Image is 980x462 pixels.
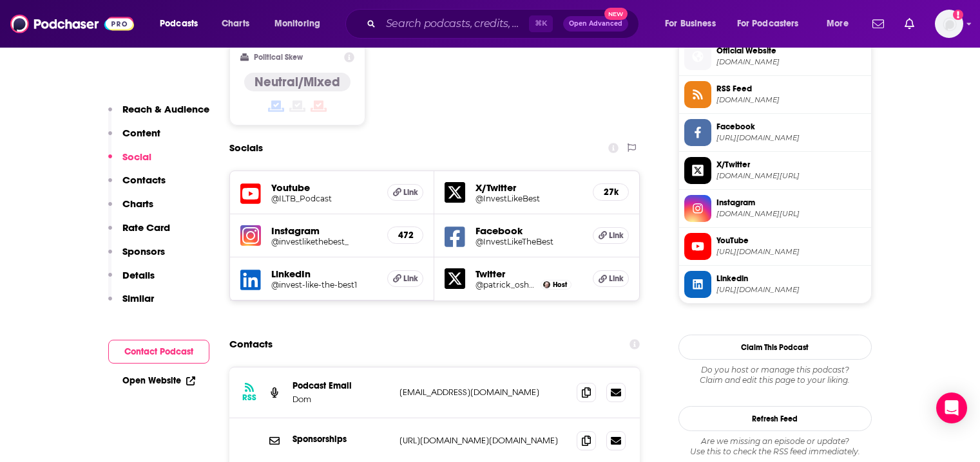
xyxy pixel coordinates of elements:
[593,227,629,244] a: Link
[684,233,866,260] a: YouTube[URL][DOMAIN_NAME]
[108,221,170,245] button: Rate Card
[716,209,866,219] span: instagram.com/investlikethebest_
[684,81,866,108] a: RSS Feed[DOMAIN_NAME]
[476,181,582,194] h5: X/Twitter
[604,187,618,198] h5: 27k
[274,15,320,33] span: Monitoring
[108,198,153,221] button: Charts
[867,13,889,35] a: Show notifications dropdown
[935,10,963,38] button: Show profile menu
[678,365,872,375] span: Do you host or manage this podcast?
[678,436,872,457] div: Are we missing an episode or update? Use this to check the RSS feed immediately.
[271,194,378,203] a: @ILTB_Podcast
[716,95,866,105] span: feeds.megaphone.fm
[265,14,337,34] button: open menu
[563,16,628,32] button: Open AdvancedNew
[609,273,624,284] span: Link
[476,268,582,280] h5: Twitter
[716,133,866,143] span: https://www.facebook.com/InvestLikeTheBest
[403,187,418,198] span: Link
[953,10,963,20] svg: Add a profile image
[108,127,160,151] button: Content
[529,15,553,32] span: ⌘ K
[271,237,378,246] a: @investlikethebest_
[122,375,195,386] a: Open Website
[818,14,865,34] button: open menu
[729,14,818,34] button: open menu
[665,15,716,33] span: For Business
[271,181,378,194] h5: Youtube
[716,83,866,95] span: RSS Feed
[122,151,151,163] p: Social
[10,12,134,36] a: Podchaser - Follow, Share and Rate Podcasts
[935,10,963,38] span: Logged in as ellerylsmith123
[684,195,866,222] a: Instagram[DOMAIN_NAME][URL]
[569,21,622,27] span: Open Advanced
[240,225,261,246] img: iconImage
[108,340,209,364] button: Contact Podcast
[553,281,567,289] span: Host
[935,10,963,38] img: User Profile
[108,103,209,127] button: Reach & Audience
[122,292,154,304] p: Similar
[716,45,866,57] span: Official Website
[108,151,151,174] button: Social
[716,57,866,67] span: joincolossus.com
[716,247,866,257] span: https://www.youtube.com/@ILTB_Podcast
[108,245,165,269] button: Sponsors
[271,268,378,280] h5: LinkedIn
[108,292,154,316] button: Similar
[108,269,155,293] button: Details
[122,103,209,115] p: Reach & Audience
[936,393,967,423] div: Open Intercom Messenger
[122,127,160,139] p: Content
[593,270,629,287] a: Link
[254,53,303,62] h2: Political Skew
[293,394,389,405] p: Dom
[160,15,198,33] span: Podcasts
[656,14,732,34] button: open menu
[122,221,170,234] p: Rate Card
[122,174,166,186] p: Contacts
[716,159,866,171] span: X/Twitter
[716,121,866,133] span: Facebook
[271,280,378,290] a: @invest-like-the-best1
[293,434,389,445] p: Sponsorships
[271,225,378,237] h5: Instagram
[604,8,628,20] span: New
[403,273,418,284] span: Link
[222,15,249,33] span: Charts
[381,14,529,34] input: Search podcasts, credits, & more...
[609,230,624,241] span: Link
[684,271,866,298] a: Linkedin[URL][DOMAIN_NAME]
[678,335,872,360] button: Claim This Podcast
[716,285,866,295] span: https://www.linkedin.com/in/invest-like-the-best1
[684,43,866,70] a: Official Website[DOMAIN_NAME]
[476,237,582,246] a: @InvestLikeTheBest
[387,184,423,201] a: Link
[543,281,550,288] img: Patrick O'Shaughnessy
[716,235,866,246] span: YouTube
[108,174,166,198] button: Contacts
[122,269,155,281] p: Details
[229,136,263,160] h2: Socials
[293,380,389,391] p: Podcast Email
[827,15,849,33] span: More
[358,9,651,39] div: Search podcasts, credits, & more...
[213,14,257,34] a: Charts
[242,393,256,403] h3: RSS
[716,273,866,284] span: Linkedin
[387,270,423,287] a: Link
[151,14,215,34] button: open menu
[684,157,866,184] a: X/Twitter[DOMAIN_NAME][URL]
[255,74,340,90] h4: Neutral/Mixed
[229,332,273,356] h2: Contacts
[476,225,582,237] h5: Facebook
[122,198,153,210] p: Charts
[476,194,582,203] a: @InvestLikeBest
[684,119,866,146] a: Facebook[URL][DOMAIN_NAME]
